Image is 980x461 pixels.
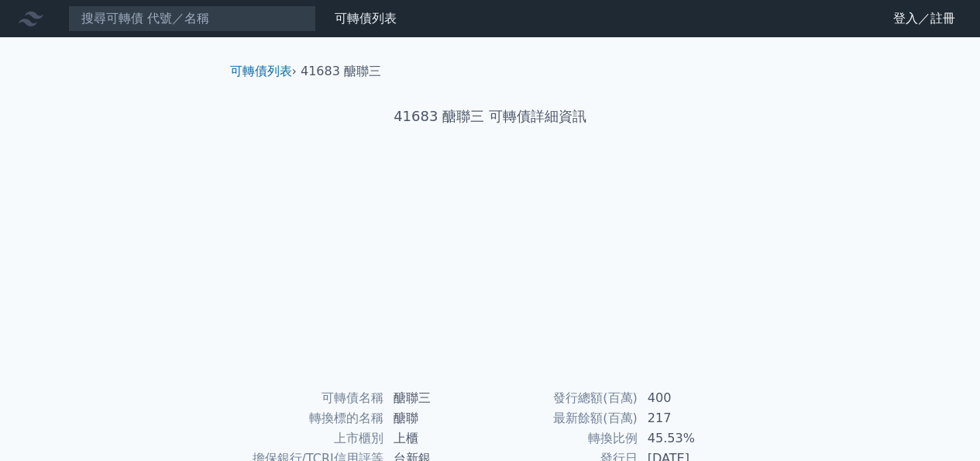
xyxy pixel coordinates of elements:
a: 可轉債列表 [230,64,292,78]
td: 上市櫃別 [236,428,384,449]
td: 最新餘額(百萬) [490,408,638,428]
li: 41683 醣聯三 [301,62,381,81]
td: 醣聯三 [384,388,490,408]
td: 400 [638,388,744,408]
td: 轉換標的名稱 [236,408,384,428]
td: 217 [638,408,744,428]
a: 登入／註冊 [881,6,968,31]
a: 可轉債列表 [335,11,397,26]
h1: 41683 醣聯三 可轉債詳細資訊 [218,106,763,127]
td: 45.53% [638,428,744,449]
td: 發行總額(百萬) [490,388,638,408]
td: 上櫃 [384,428,490,449]
td: 醣聯 [384,408,490,428]
input: 搜尋可轉債 代號／名稱 [68,5,316,32]
li: › [230,62,297,81]
td: 轉換比例 [490,428,638,449]
td: 可轉債名稱 [236,388,384,408]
